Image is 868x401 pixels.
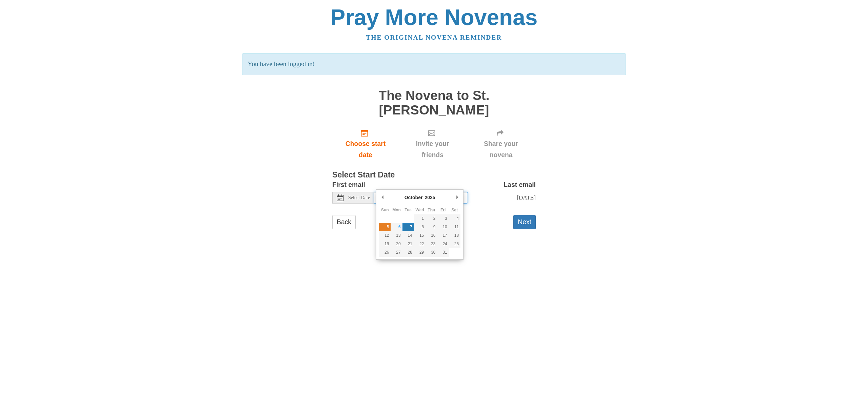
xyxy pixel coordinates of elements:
button: Next Month [454,192,460,203]
span: [DATE] [517,194,536,201]
abbr: Monday [392,208,401,212]
div: October [403,192,424,203]
button: 16 [426,231,437,240]
button: 7 [402,223,414,231]
abbr: Saturday [452,208,458,212]
button: 8 [414,223,426,231]
button: 28 [402,248,414,257]
abbr: Friday [440,208,446,212]
button: 12 [379,231,391,240]
label: Last email [504,179,536,190]
button: 4 [449,214,460,223]
span: Share your novena [473,138,529,161]
div: Click "Next" to confirm your start date first. [466,124,536,164]
div: Click "Next" to confirm your start date first. [399,124,466,164]
button: Next [513,215,536,229]
a: The original novena reminder [366,34,502,41]
button: 29 [414,248,426,257]
button: 6 [391,223,402,231]
button: 17 [437,231,449,240]
button: 25 [449,240,460,248]
button: 13 [391,231,402,240]
div: 2025 [423,192,436,203]
button: 26 [379,248,391,257]
abbr: Thursday [428,208,435,212]
button: 27 [391,248,402,257]
button: 20 [391,240,402,248]
span: Choose start date [339,138,392,161]
button: 9 [426,223,437,231]
button: 5 [379,223,391,231]
button: 14 [402,231,414,240]
abbr: Wednesday [416,208,424,212]
h1: The Novena to St. [PERSON_NAME] [332,88,536,117]
a: Back [332,215,356,229]
button: 30 [426,248,437,257]
button: 3 [437,214,449,223]
label: First email [332,179,365,190]
button: Previous Month [379,192,386,203]
button: 15 [414,231,426,240]
button: 22 [414,240,426,248]
button: 2 [426,214,437,223]
button: 31 [437,248,449,257]
button: 18 [449,231,460,240]
button: 11 [449,223,460,231]
button: 19 [379,240,391,248]
button: 24 [437,240,449,248]
span: Select Date [348,195,370,200]
abbr: Tuesday [405,208,412,212]
input: Use the arrow keys to pick a date [374,192,468,204]
button: 10 [437,223,449,231]
button: 23 [426,240,437,248]
button: 21 [402,240,414,248]
p: You have been logged in! [242,53,626,75]
abbr: Sunday [381,208,389,212]
a: Pray More Novenas [331,5,538,30]
h3: Select Start Date [332,171,536,180]
span: Invite your friends [406,138,459,161]
a: Choose start date [332,124,399,164]
button: 1 [414,214,426,223]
